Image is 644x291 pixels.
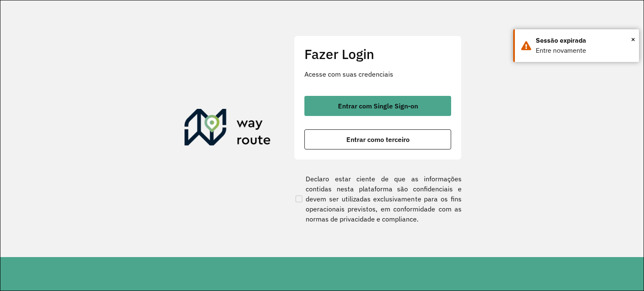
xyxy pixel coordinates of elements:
h2: Fazer Login [304,46,451,62]
label: Declaro estar ciente de que as informações contidas nesta plataforma são confidenciais e devem se... [294,174,462,224]
div: Sessão expirada [536,36,633,46]
p: Acesse com suas credenciais [304,69,451,79]
img: Roteirizador AmbevTech [184,109,271,149]
div: Entre novamente [536,46,633,56]
span: × [631,33,635,46]
span: Entrar com Single Sign-on [338,103,418,109]
span: Entrar como terceiro [346,136,410,143]
button: button [304,96,451,116]
button: Close [631,33,635,46]
button: button [304,129,451,149]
